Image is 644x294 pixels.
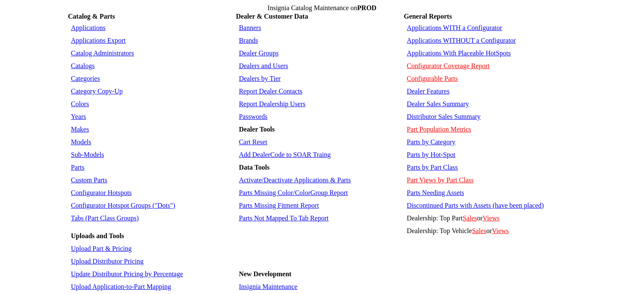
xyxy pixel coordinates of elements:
[71,151,104,158] a: Sub-Models
[71,62,95,69] a: Catalogs
[239,151,331,158] a: Add DealerCode to SOAR Traing
[407,62,490,69] a: Configurator Coverage Report
[71,232,124,239] b: Uploads and Tools
[239,283,297,290] a: Insignia Maintenance
[463,214,477,222] a: Sales
[407,164,458,171] a: Parts by Part Class
[357,4,376,11] span: PROD
[71,138,91,146] a: Models
[407,75,458,82] a: Configurable Parts
[71,270,183,278] a: Update Distributor Pricing by Percentage
[71,113,86,120] a: Years
[483,214,500,222] a: Views
[404,13,452,20] b: General Reports
[407,126,471,133] a: Part Population Metrics
[407,189,464,196] a: Parts Needing Assets
[71,189,132,196] a: Configurator Hotspots
[71,214,139,222] a: Tabs (Part Class Groups)
[407,100,469,107] a: Dealer Sales Summary
[405,212,575,224] td: Dealership: Top Part or
[71,245,132,252] a: Upload Part & Pricing
[71,126,89,133] a: Makes
[239,24,261,31] a: Banners
[236,13,308,20] b: Dealer & Customer Data
[239,49,279,57] a: Dealer Groups
[407,176,474,184] a: Part Views by Part Class
[492,227,509,234] a: Views
[239,138,267,146] a: Cart Reset
[239,113,268,120] a: Passwords
[71,37,126,44] a: Applications Export
[71,88,123,95] a: Category Copy-Up
[71,176,108,184] a: Custom Parts
[407,113,481,120] a: Distributor Sales Summary
[239,100,305,107] a: Report Dealership Users
[71,202,175,209] a: Configurator Hotspot Groups ("Dots")
[472,227,486,234] a: Sales
[71,75,100,82] a: Categories
[407,151,456,158] a: Parts by Hot-Spot
[239,164,269,171] b: Data Tools
[407,88,450,95] a: Dealer Features
[405,225,575,237] td: Dealership: Top Vehicle or
[239,189,348,196] a: Parts Missing Color/ColorGroup Report
[239,126,275,133] b: Dealer Tools
[68,13,115,20] b: Catalog & Parts
[71,24,106,31] a: Applications
[239,214,329,222] a: Parts Not Mapped To Tab Report
[239,176,351,184] a: Activate/Deactivate Applications & Parts
[71,49,134,57] a: Catalog Administrators
[407,49,511,57] a: Applications With Placeable HotSpots
[407,202,544,209] a: Discontinued Parts with Assets (have been placed)
[71,100,89,107] a: Colors
[407,37,516,44] a: Applications WITHOUT a Configurator
[239,88,302,95] a: Report Dealer Contacts
[239,270,291,278] b: New Development
[71,283,171,290] a: Upload Application-to-Part Mapping
[407,138,456,146] a: Parts by Category
[71,258,144,265] a: Upload Distributor Pricing
[239,202,319,209] a: Parts Missing Fitment Report
[239,37,258,44] a: Brands
[407,24,502,31] a: Applications WITH a Configurator
[239,62,288,69] a: Dealers and Users
[68,4,576,12] td: Insignia Catalog Maintenance on
[239,75,281,82] a: Dealers by Tier
[71,164,85,171] a: Parts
